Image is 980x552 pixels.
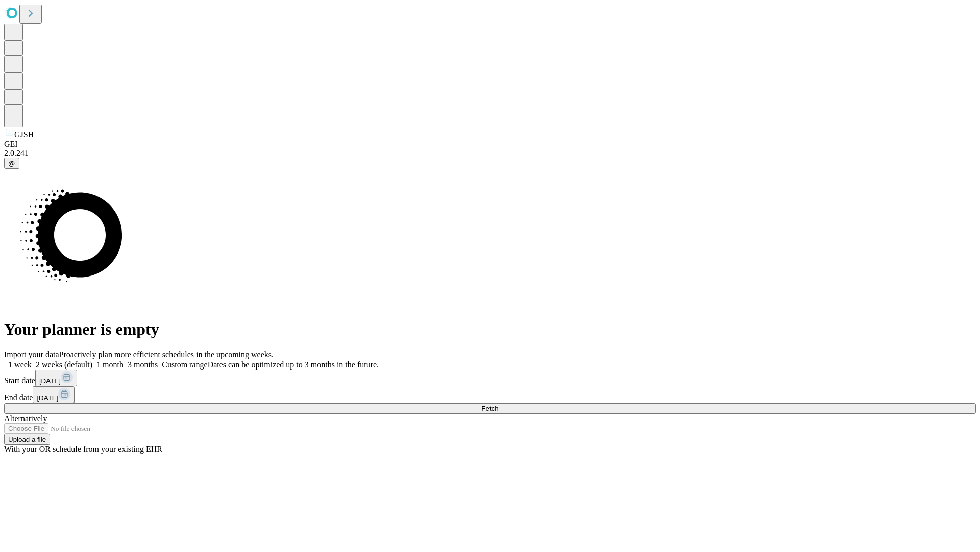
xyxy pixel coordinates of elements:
div: GEI [4,140,976,149]
span: [DATE] [39,377,61,385]
div: End date [4,386,976,403]
span: 1 month [96,360,124,369]
span: With your OR schedule from your existing EHR [4,445,162,453]
button: Upload a file [4,434,50,445]
span: Dates can be optimized up to 3 months in the future. [208,360,379,369]
span: Custom range [162,360,207,369]
span: 2 weeks (default) [36,360,92,369]
span: 3 months [128,360,158,369]
span: @ [8,159,15,167]
span: Alternatively [4,414,47,423]
h1: Your planner is empty [4,320,976,339]
span: GJSH [14,130,34,139]
button: Fetch [4,403,976,414]
button: [DATE] [33,386,75,403]
div: Start date [4,370,976,386]
button: @ [4,158,19,169]
span: 1 week [8,360,32,369]
button: [DATE] [35,370,77,386]
div: 2.0.241 [4,149,976,158]
span: Fetch [481,405,498,412]
span: [DATE] [37,394,58,402]
span: Proactively plan more efficient schedules in the upcoming weeks. [59,350,274,359]
span: Import your data [4,350,59,359]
